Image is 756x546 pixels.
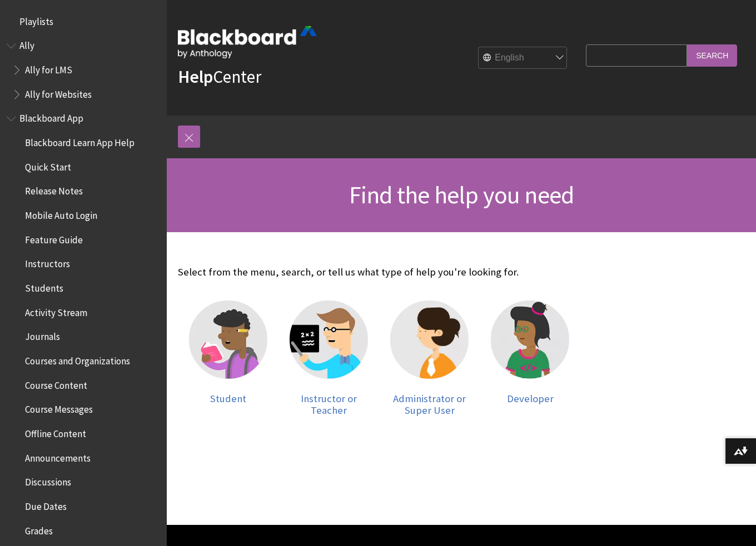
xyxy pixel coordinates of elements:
[25,206,97,221] span: Mobile Auto Login
[189,300,267,417] a: Student Student
[7,12,160,31] nav: Book outline for Playlists
[25,303,87,318] span: Activity Stream
[390,300,469,417] a: Administrator Administrator or Super User
[25,376,87,391] span: Course Content
[25,85,92,100] span: Ally for Websites
[7,37,160,104] nav: Book outline for Anthology Ally Help
[19,109,83,124] span: Blackboard App
[301,392,357,417] span: Instructor or Teacher
[25,231,83,246] span: Feature Guide
[25,473,71,488] span: Discussions
[25,328,60,343] span: Journals
[25,255,70,270] span: Instructors
[178,66,213,88] strong: Help
[210,392,246,405] span: Student
[479,47,568,69] select: Site Language Selector
[25,61,72,76] span: Ally for LMS
[25,279,63,294] span: Students
[349,179,574,210] span: Find the help you need
[390,300,469,379] img: Administrator
[507,392,554,405] span: Developer
[25,182,83,197] span: Release Notes
[25,133,135,148] span: Blackboard Learn App Help
[25,497,67,512] span: Due Dates
[687,44,737,66] input: Search
[393,392,466,417] span: Administrator or Super User
[189,300,267,379] img: Student
[178,26,317,58] img: Blackboard by Anthology
[25,449,91,464] span: Announcements
[25,352,130,367] span: Courses and Organizations
[491,300,569,417] a: Developer
[19,37,34,52] span: Ally
[178,265,580,279] p: Select from the menu, search, or tell us what type of help you're looking for.
[25,522,53,537] span: Grades
[19,12,53,27] span: Playlists
[25,424,86,439] span: Offline Content
[25,400,93,415] span: Course Messages
[290,300,368,417] a: Instructor Instructor or Teacher
[290,300,368,379] img: Instructor
[25,158,71,173] span: Quick Start
[178,66,261,88] a: HelpCenter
